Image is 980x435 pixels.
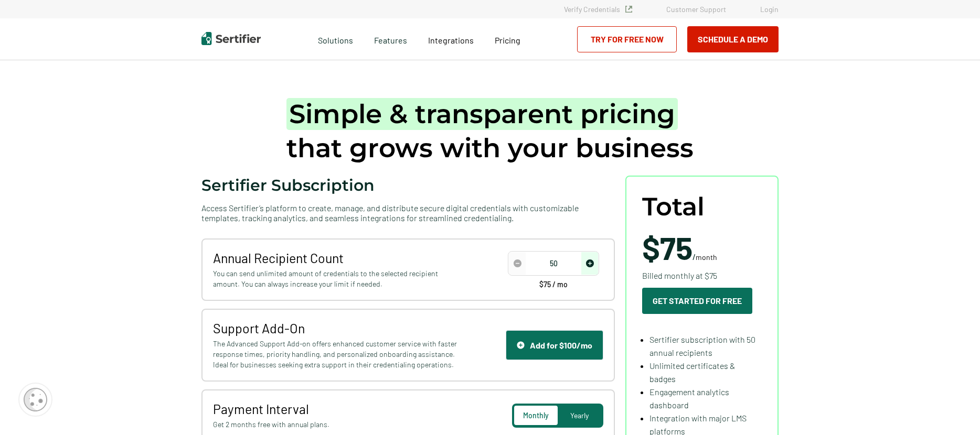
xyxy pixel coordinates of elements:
[506,330,603,360] button: Support IconAdd for $100/mo
[428,32,474,46] a: Integrations
[24,388,47,411] img: Cookie Popup Icon
[539,281,568,288] span: $75 / mo
[514,259,521,267] img: Decrease Icon
[696,253,717,262] span: month
[374,32,407,46] span: Features
[649,334,755,357] span: Sertifier subscription with 50 annual recipients
[523,411,549,420] span: Monthly
[570,411,589,420] span: Yearly
[564,5,632,14] a: Verify Credentials
[581,252,598,275] span: increase number
[642,192,705,221] span: Total
[642,229,693,266] span: $75
[586,259,594,267] img: Increase Icon
[760,5,779,14] a: Login
[495,32,520,46] a: Pricing
[213,339,460,370] span: The Advanced Support Add-on offers enhanced customer service with faster response times, priority...
[517,341,525,349] img: Support Icon
[213,320,460,336] span: Support Add-On
[318,32,353,46] span: Solutions
[213,268,460,289] span: You can send unlimited amount of credentials to the selected recipient amount. You can always inc...
[642,269,717,282] span: Billed monthly at $75
[286,97,694,165] h1: that grows with your business
[649,387,729,410] span: Engagement analytics dashboard
[201,32,261,45] img: Sertifier | Digital Credentialing Platform
[642,232,717,263] span: /
[577,26,677,52] a: Try for Free Now
[213,419,460,430] span: Get 2 months free with annual plans.
[201,176,375,195] span: Sertifier Subscription
[687,26,779,52] button: Schedule a Demo
[666,5,726,14] a: Customer Support
[201,203,615,223] span: Access Sertifier’s platform to create, manage, and distribute secure digital credentials with cus...
[213,250,460,266] span: Annual Recipient Count
[649,361,735,384] span: Unlimited certificates & badges
[517,340,592,350] div: Add for $100/mo
[495,35,520,45] span: Pricing
[213,401,460,417] span: Payment Interval
[428,35,474,45] span: Integrations
[625,6,632,13] img: Verified
[286,98,678,130] span: Simple & transparent pricing
[642,288,752,314] button: Get Started For Free
[509,252,526,275] span: decrease number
